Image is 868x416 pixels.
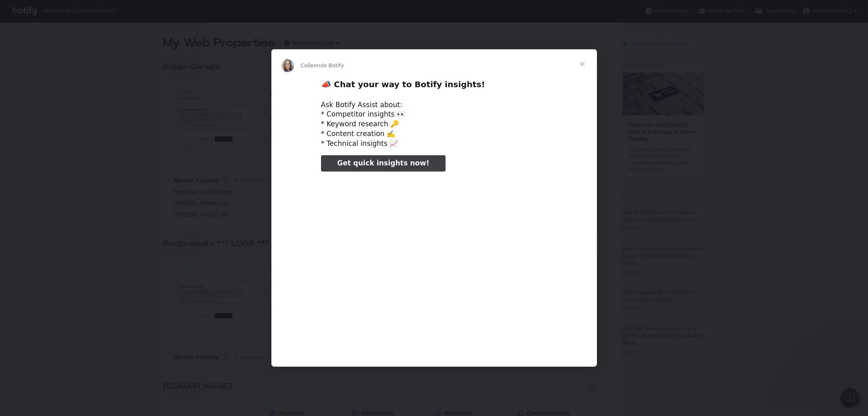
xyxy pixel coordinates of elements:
[301,62,321,68] span: Colleen
[337,159,429,167] span: Get quick insights now!
[320,62,344,68] span: de Botify
[281,59,294,72] img: Profile image for Colleen
[568,49,597,79] span: Fermer
[321,100,547,149] div: Ask Botify Assist about: * Competitor insights 👀 * Keyword research 🔑 * Content creation ✍️ * Tec...
[321,79,547,94] h2: 📣 Chat your way to Botify insights!
[321,155,446,172] a: Get quick insights now!
[265,178,604,348] video: Regarder la vidéo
